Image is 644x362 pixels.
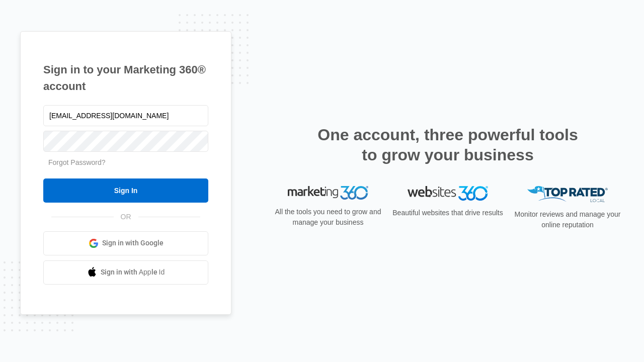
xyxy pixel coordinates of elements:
[511,209,624,230] p: Monitor reviews and manage your online reputation
[43,260,208,285] a: Sign in with Apple Id
[527,186,608,203] img: Top Rated Local
[102,238,164,248] span: Sign in with Google
[288,186,368,200] img: Marketing 360
[314,125,581,165] h2: One account, three powerful tools to grow your business
[43,61,208,95] h1: Sign in to your Marketing 360® account
[43,178,208,203] input: Sign In
[43,105,208,126] input: Email
[48,158,106,166] a: Forgot Password?
[391,208,504,218] p: Beautiful websites that drive results
[114,212,138,222] span: OR
[272,207,384,228] p: All the tools you need to grow and manage your business
[408,186,488,201] img: Websites 360
[43,231,208,255] a: Sign in with Google
[101,267,165,278] span: Sign in with Apple Id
